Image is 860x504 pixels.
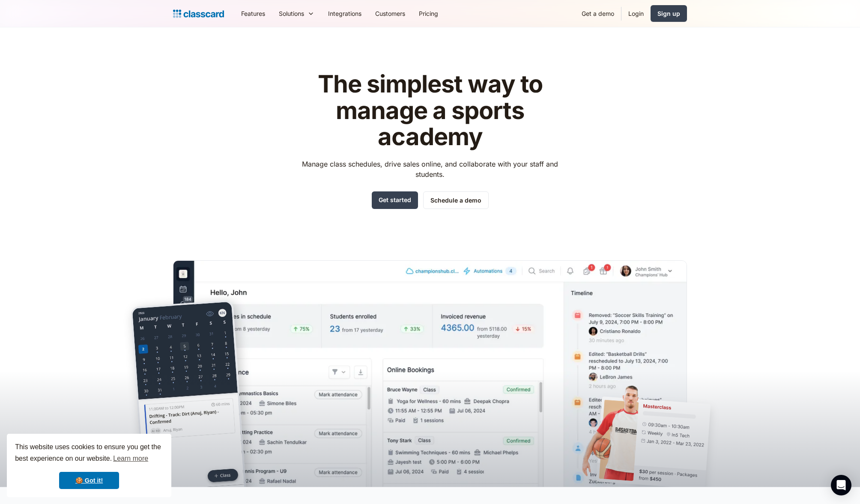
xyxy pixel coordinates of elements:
a: Get started [372,191,418,209]
div: Solutions [272,4,321,23]
a: Schedule a demo [423,191,489,209]
a: Login [621,4,651,23]
a: Customers [368,4,412,23]
h1: The simplest way to manage a sports academy [294,71,566,150]
a: Pricing [412,4,445,23]
a: learn more about cookies [112,452,149,465]
a: Logo [173,8,224,20]
a: Integrations [321,4,368,23]
div: cookieconsent [7,434,171,497]
a: dismiss cookie message [59,472,119,489]
span: This website uses cookies to ensure you get the best experience on our website. [15,442,163,465]
div: Solutions [279,9,304,18]
a: Features [234,4,272,23]
a: Sign up [651,5,687,22]
a: Get a demo [575,4,621,23]
div: Open Intercom Messenger [831,475,851,495]
div: Sign up [657,9,680,18]
p: Manage class schedules, drive sales online, and collaborate with your staff and students. [294,159,566,179]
